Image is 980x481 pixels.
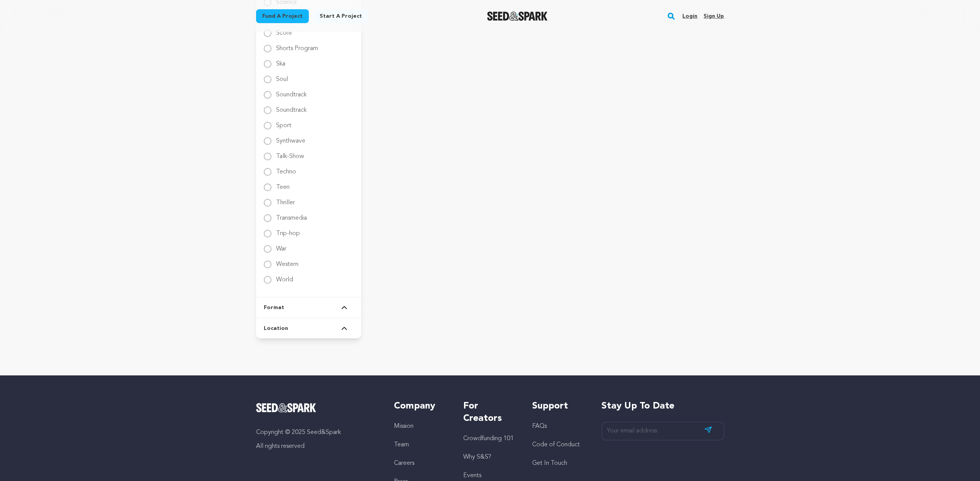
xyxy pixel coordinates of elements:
input: Your email address [601,422,724,441]
span: Location [264,325,288,332]
a: Team [394,442,409,448]
h5: For Creators [463,400,517,425]
img: Seed&Spark Logo Dark Mode [487,12,548,21]
label: Trip-hop [276,224,300,237]
label: Soundtrack [276,86,307,98]
button: Location [264,318,353,338]
a: Code of Conduct [532,442,580,448]
a: Seed&Spark Homepage [256,403,379,412]
label: Thriller [276,193,295,206]
label: Sport [276,116,291,129]
label: Talk-Show [276,147,304,160]
h5: Company [394,400,447,412]
label: Ska [276,55,285,67]
p: Copyright © 2025 Seed&Spark [256,428,379,437]
a: Get In Touch [532,460,567,466]
label: War [276,240,286,252]
label: Synthwave [276,132,305,144]
img: Seed&Spark Logo [256,403,317,412]
a: Login [682,10,697,22]
a: Sign up [704,10,724,22]
label: Shorts Program [276,39,318,52]
img: Seed&Spark Arrow Up Icon [341,326,347,330]
img: Seed&Spark Arrow Up Icon [341,306,347,309]
button: Format [264,298,353,318]
a: Mission [394,423,414,429]
a: Events [463,473,481,479]
p: All rights reserved [256,442,379,451]
a: Fund a project [256,9,309,23]
a: Start a project [313,9,368,23]
label: World [276,271,293,283]
a: FAQs [532,423,547,429]
a: Why S&S? [463,454,491,460]
label: Western [276,255,298,267]
a: Seed&Spark Homepage [487,12,548,21]
h5: Stay up to date [601,400,724,412]
h5: Support [532,400,586,412]
a: Crowdfunding 101 [463,436,514,442]
span: Format [264,304,284,311]
label: Teen [276,178,290,190]
label: Soul [276,70,288,82]
a: Careers [394,460,414,466]
label: Soundtrack [276,101,307,113]
label: Transmedia [276,209,307,221]
label: Techno [276,163,296,175]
